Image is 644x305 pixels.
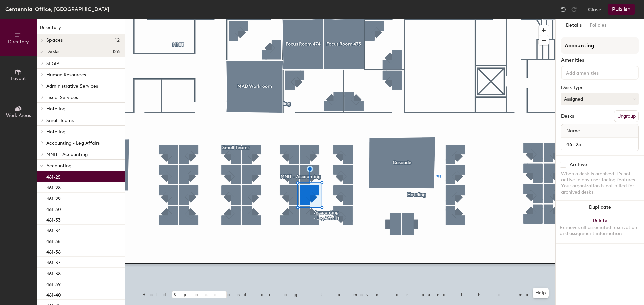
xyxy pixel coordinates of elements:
span: Directory [8,39,29,45]
span: Work Areas [6,112,31,118]
input: Add amenities [565,68,625,76]
button: Assigned [561,93,639,105]
p: 461-36 [46,247,61,255]
div: Desk Type [561,85,639,90]
input: Unnamed desk [563,140,637,149]
div: Centennial Office, [GEOGRAPHIC_DATA] [5,5,109,13]
span: Hoteling [46,129,65,135]
h1: Directory [37,24,125,34]
div: Archive [570,162,587,167]
div: Desks [561,113,574,119]
img: Undo [560,6,567,13]
span: Layout [11,76,26,81]
span: MNIT - Accounting [46,152,88,157]
p: 461-34 [46,226,61,234]
span: Human Resources [46,72,86,78]
p: 461-37 [46,258,60,266]
span: Fiscal Services [46,95,78,100]
span: Name [563,125,583,137]
button: Publish [608,4,635,15]
span: Desks [46,49,59,54]
span: Administrative Services [46,83,98,89]
img: Redo [571,6,577,13]
p: 461-35 [46,237,61,244]
p: 461-33 [46,215,61,223]
p: 461-39 [46,280,61,287]
span: Hoteling [46,106,65,112]
div: Amenities [561,58,639,63]
span: SEGIP [46,61,59,66]
button: Ungroup [614,110,639,122]
button: Help [533,288,549,298]
span: Accounting - Leg Affairs [46,140,100,146]
span: Spaces [46,37,63,43]
div: Removes all associated reservation and assignment information [560,225,640,237]
span: 126 [112,49,120,54]
span: Small Teams [46,118,74,123]
p: 461-30 [46,205,61,212]
div: When a desk is archived it's not active in any user-facing features. Your organization is not bil... [561,171,639,195]
button: DeleteRemoves all associated reservation and assignment information [556,214,644,243]
button: Duplicate [556,201,644,214]
p: 461-25 [46,172,61,180]
p: 461-28 [46,183,61,191]
button: Close [588,4,601,15]
span: Accounting [46,163,71,169]
span: 12 [115,37,120,43]
p: 461-29 [46,194,61,202]
p: 461-38 [46,269,61,277]
button: Details [562,19,586,32]
p: 461-40 [46,290,61,298]
button: Policies [586,19,610,32]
